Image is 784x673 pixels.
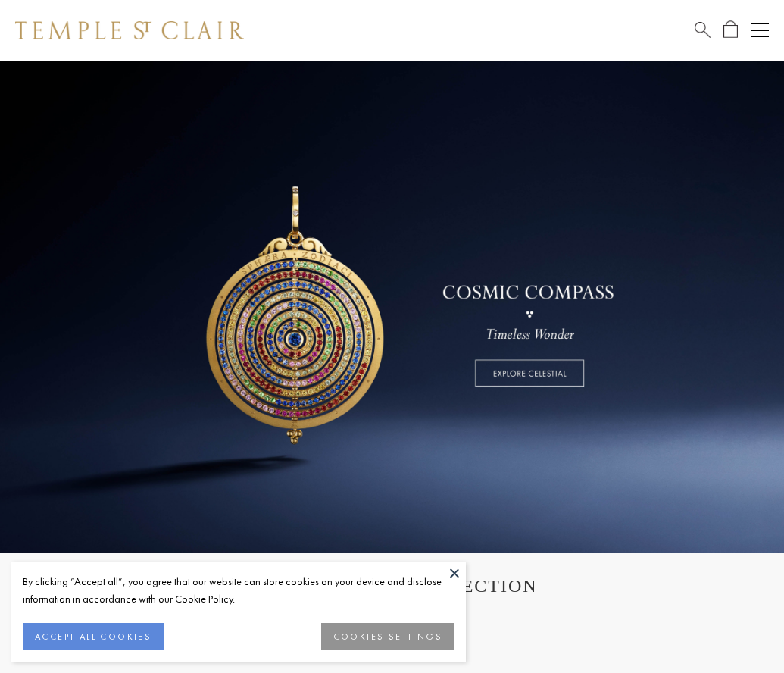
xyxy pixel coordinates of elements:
a: Open Shopping Bag [723,20,738,39]
button: ACCEPT ALL COOKIES [23,623,164,650]
button: Open navigation [751,21,769,39]
img: Temple St. Clair [15,21,244,39]
div: By clicking “Accept all”, you agree that our website can store cookies on your device and disclos... [23,573,454,608]
button: COOKIES SETTINGS [321,623,454,650]
a: Search [695,20,711,39]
